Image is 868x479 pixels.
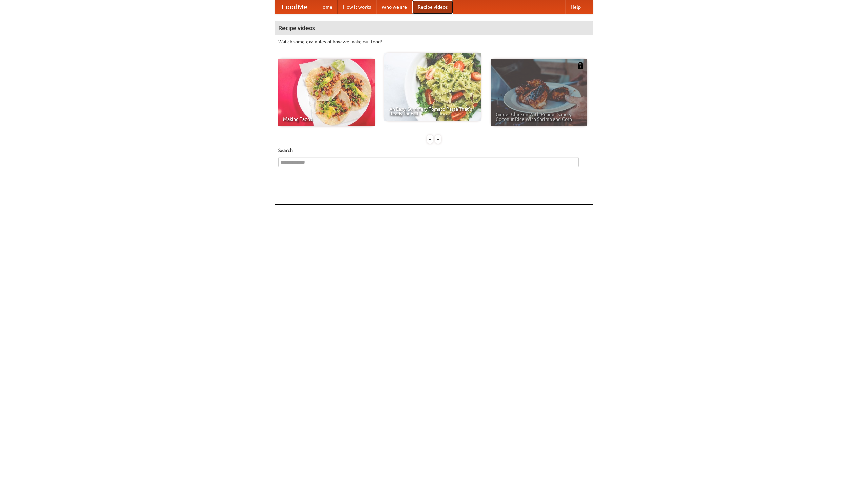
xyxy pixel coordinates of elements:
div: « [427,135,433,144]
span: An Easy, Summery Tomato Pasta That's Ready for Fall [389,107,476,116]
a: Help [565,0,586,14]
a: Who we are [376,0,412,14]
a: An Easy, Summery Tomato Pasta That's Ready for Fall [384,53,481,121]
a: Recipe videos [412,0,453,14]
span: Making Tacos [283,117,370,122]
p: Watch some examples of how we make our food! [278,38,590,45]
h5: Search [278,147,590,154]
a: Making Tacos [278,59,375,126]
a: Home [314,0,338,14]
div: » [435,135,441,144]
a: How it works [338,0,376,14]
img: 483408.png [577,62,584,69]
h4: Recipe videos [275,21,593,35]
a: FoodMe [275,0,314,14]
